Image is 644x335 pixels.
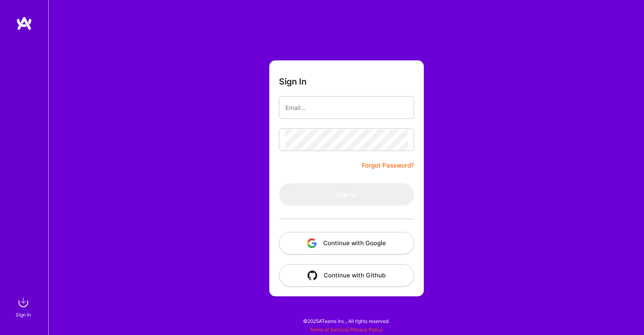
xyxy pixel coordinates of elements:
[16,16,32,31] img: logo
[48,311,644,331] div: © 2025 ATeams Inc., All rights reserved.
[17,294,31,319] a: sign inSign In
[279,264,414,287] button: Continue with Github
[15,294,31,310] img: sign in
[310,327,347,333] a: Terms of Service
[279,183,414,206] button: Sign In
[279,232,414,254] button: Continue with Google
[279,77,307,87] h3: Sign In
[308,271,317,280] img: icon
[350,327,383,333] a: Privacy Policy
[285,97,408,118] input: Email...
[362,161,414,170] a: Forgot Password?
[307,238,317,248] img: icon
[16,310,31,319] div: Sign In
[310,327,383,333] span: |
